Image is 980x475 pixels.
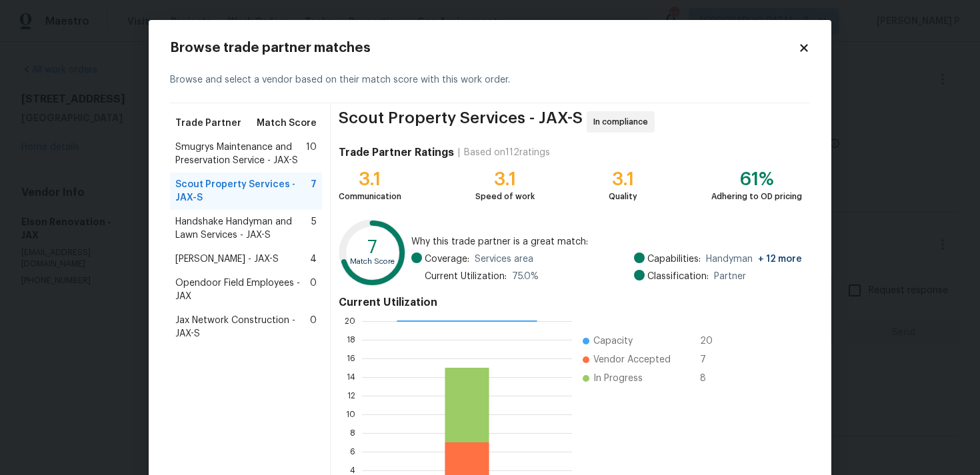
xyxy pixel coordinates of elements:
span: In compliance [593,115,653,129]
span: Services area [475,252,533,266]
div: Communication [339,190,401,203]
span: Partner [714,270,746,283]
span: 5 [311,215,317,242]
text: 10 [346,410,355,418]
span: In Progress [593,372,643,385]
span: + 12 more [758,254,802,264]
div: 3.1 [339,173,401,186]
span: Handshake Handyman and Lawn Services - JAX-S [175,215,311,242]
span: Why this trade partner is a great match: [411,235,802,248]
text: 8 [350,429,355,437]
span: Handyman [706,252,802,266]
h4: Current Utilization [339,296,802,309]
text: 14 [347,373,355,381]
span: 10 [306,141,317,167]
text: 20 [345,317,355,325]
span: Trade Partner [175,117,241,130]
h2: Browse trade partner matches [170,41,798,55]
div: Adhering to OD pricing [711,190,802,203]
span: Smugrys Maintenance and Preservation Service - JAX-S [175,141,306,167]
div: Quality [609,190,637,203]
span: 0 [310,314,317,340]
text: 18 [347,336,355,344]
span: 7 [311,178,317,205]
h4: Trade Partner Ratings [339,146,454,159]
div: 3.1 [475,173,535,186]
span: 75.0 % [512,270,539,283]
span: 8 [700,372,721,385]
span: Capacity [593,334,633,348]
text: 12 [347,392,355,400]
text: 6 [350,448,355,456]
span: Coverage: [425,252,469,266]
div: Based on 112 ratings [464,146,550,159]
span: Current Utilization: [425,270,507,283]
text: 7 [367,238,377,256]
div: | [454,146,464,159]
div: 61% [711,173,802,186]
span: Capabilities: [647,252,701,266]
div: 3.1 [609,173,637,186]
span: Classification: [647,270,709,283]
span: Jax Network Construction - JAX-S [175,314,310,340]
span: 20 [700,334,721,348]
div: Browse and select a vendor based on their match score with this work order. [170,57,810,103]
span: Match Score [257,117,317,130]
span: Vendor Accepted [593,353,671,366]
span: Opendoor Field Employees - JAX [175,276,310,303]
span: Scout Property Services - JAX-S [339,111,583,133]
text: Match Score [350,258,395,265]
text: 4 [350,466,355,474]
span: 0 [310,276,317,303]
div: Speed of work [475,190,535,203]
span: 4 [310,252,317,266]
text: 16 [347,354,355,362]
span: Scout Property Services - JAX-S [175,178,311,205]
span: 7 [700,353,721,366]
span: [PERSON_NAME] - JAX-S [175,252,279,266]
